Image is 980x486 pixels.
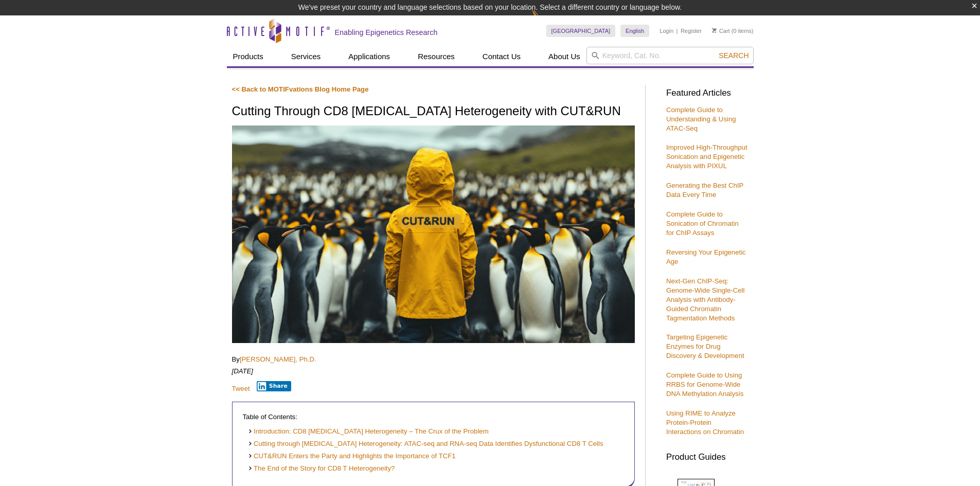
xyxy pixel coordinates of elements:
[248,427,489,437] a: Introduction: CD8 [MEDICAL_DATA] Heterogeneity – The Crux of the Problem
[285,47,327,66] a: Services
[666,447,749,462] h3: Product Guides
[712,27,730,34] a: Cart
[232,367,254,375] em: [DATE]
[666,210,739,237] a: Complete Guide to Sonication of Chromatin for ChIP Assays
[586,47,754,64] input: Keyword, Cat. No.
[666,409,744,436] a: Using RIME to Analyze Protein-Protein Interactions on Chromatin
[335,28,438,37] h2: Enabling Epigenetics Research
[666,333,744,359] a: Targeting Epigenetic Enzymes for Drug Discovery & Development
[243,412,624,422] p: Table of Contents:
[660,27,673,34] a: Login
[666,277,744,322] a: Next-Gen ChIP-Seq: Genome-Wide Single-Cell Analysis with Antibody-Guided Chromatin Tagmentation M...
[232,85,369,93] a: << Back to MOTIFvations Blog Home Page
[666,182,743,199] a: Generating the Best ChIP Data Every Time
[257,381,291,391] button: Share
[476,47,527,66] a: Contact Us
[620,25,649,37] a: English
[342,47,396,66] a: Applications
[232,104,635,119] h1: Cutting Through CD8 [MEDICAL_DATA] Heterogeneity with CUT&RUN
[248,464,395,474] a: The End of the Story for CD8 T Heterogeneity?
[412,47,461,66] a: Resources
[531,8,559,32] img: Change Here
[666,143,747,170] a: Improved High-Throughput Sonication and Epigenetic Analysis with PIXUL
[666,248,746,265] a: Reversing Your Epigenetic Age
[666,89,749,98] h3: Featured Articles
[240,355,316,363] a: [PERSON_NAME], Ph.D.
[542,47,586,66] a: About Us
[546,25,616,37] a: [GEOGRAPHIC_DATA]
[227,47,270,66] a: Products
[666,106,736,132] a: Complete Guide to Understanding & Using ATAC-Seq
[248,439,603,449] a: Cutting through [MEDICAL_DATA] Heterogeneity: ATAC-seq and RNA-seq Data Identifies Dysfunctional ...
[719,51,749,60] span: Search
[716,51,752,60] button: Search
[712,28,717,33] img: Your Cart
[232,125,635,344] img: Penguins watching
[666,371,743,398] a: Complete Guide to Using RRBS for Genome-Wide DNA Methylation Analysis
[712,25,754,37] li: (0 items)
[232,385,250,392] a: Tweet
[248,452,456,461] a: CUT&RUN Enters the Party and Highlights the Importance of TCF1
[681,27,702,34] a: Register
[232,355,635,364] p: By
[676,25,678,37] li: |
